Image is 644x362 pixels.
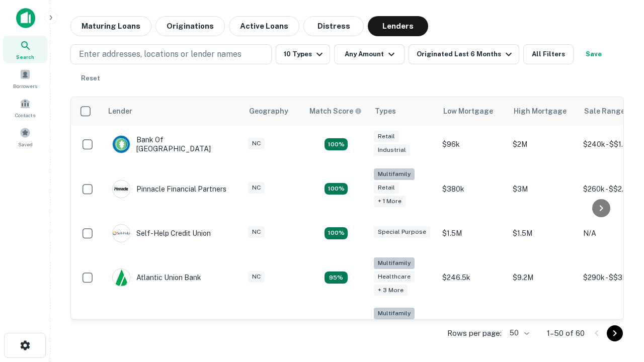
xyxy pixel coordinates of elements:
div: Multifamily [374,308,415,319]
a: Search [3,36,47,63]
div: NC [248,226,265,238]
div: 50 [506,326,531,340]
div: Lender [108,105,132,117]
div: Retail [374,182,399,194]
button: Save your search to get updates of matches that match your search criteria. [578,44,610,64]
div: High Mortgage [514,105,567,117]
th: Capitalize uses an advanced AI algorithm to match your search with the best lender. The match sco... [303,97,369,125]
th: High Mortgage [508,97,578,125]
div: Multifamily [374,257,415,269]
div: Matching Properties: 11, hasApolloMatch: undefined [325,227,348,239]
div: Geography [249,105,288,117]
div: Industrial [374,144,410,156]
div: Retail [374,131,399,142]
button: Originated Last 6 Months [409,44,519,64]
p: 1–50 of 60 [547,327,585,339]
td: $246k [437,303,508,353]
button: Go to next page [607,325,623,341]
div: Bank Of [GEOGRAPHIC_DATA] [112,135,233,153]
a: Contacts [3,94,47,121]
img: picture [113,225,130,242]
div: Matching Properties: 17, hasApolloMatch: undefined [325,183,348,195]
img: picture [113,136,130,153]
a: Borrowers [3,65,47,92]
span: Saved [18,140,33,148]
td: $1.5M [508,214,578,252]
button: Originations [155,16,225,36]
div: Matching Properties: 9, hasApolloMatch: undefined [325,271,348,284]
div: Matching Properties: 15, hasApolloMatch: undefined [325,138,348,150]
div: Special Purpose [374,226,430,238]
img: picture [113,269,130,286]
td: $2M [508,125,578,163]
button: Any Amount [334,44,405,64]
button: Reset [74,68,107,88]
a: Saved [3,123,47,150]
img: picture [113,180,130,198]
div: The Fidelity Bank [112,319,194,337]
div: NC [248,138,265,149]
th: Geography [243,97,303,125]
th: Lender [102,97,243,125]
div: Low Mortgage [443,105,493,117]
h6: Match Score [309,106,360,117]
button: All Filters [523,44,574,64]
button: Maturing Loans [70,16,151,36]
div: NC [248,271,265,283]
td: $3.2M [508,303,578,353]
div: Originated Last 6 Months [417,48,515,60]
td: $96k [437,125,508,163]
div: Multifamily [374,168,415,180]
button: Active Loans [229,16,299,36]
p: Enter addresses, locations or lender names [79,48,242,60]
button: Enter addresses, locations or lender names [70,44,272,64]
td: $380k [437,163,508,214]
td: $246.5k [437,252,508,303]
div: Pinnacle Financial Partners [112,180,226,198]
img: capitalize-icon.png [16,8,35,28]
button: Distress [303,16,364,36]
div: Types [375,105,396,117]
th: Types [369,97,437,125]
p: Rows per page: [447,327,502,339]
div: Sale Range [584,105,625,117]
td: $3M [508,163,578,214]
div: Healthcare [374,271,415,283]
div: + 1 more [374,196,406,207]
button: Lenders [368,16,428,36]
div: Capitalize uses an advanced AI algorithm to match your search with the best lender. The match sco... [309,106,362,117]
div: NC [248,182,265,194]
span: Search [16,53,34,61]
iframe: Chat Widget [594,282,644,330]
div: + 3 more [374,285,408,296]
th: Low Mortgage [437,97,508,125]
button: 10 Types [276,44,330,64]
span: Contacts [15,111,35,119]
div: Self-help Credit Union [112,224,211,242]
td: $1.5M [437,214,508,252]
td: $9.2M [508,252,578,303]
span: Borrowers [13,82,37,90]
div: Atlantic Union Bank [112,268,201,287]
